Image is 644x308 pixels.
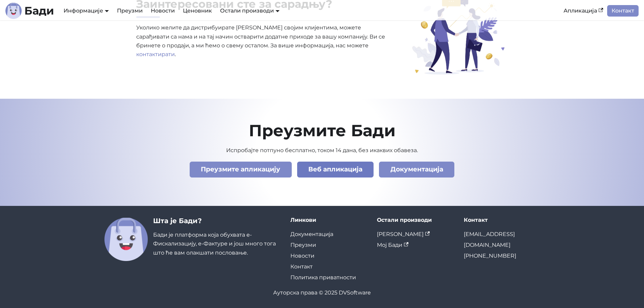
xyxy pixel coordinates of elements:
[5,3,22,19] img: Лого
[290,274,356,281] a: Политика приватности
[153,217,280,225] h3: Шта је Бади?
[136,23,386,59] p: Уколико желите да дистрибуирате [PERSON_NAME] својим клијентима, можете сарађивати са нама и на т...
[377,217,453,223] div: Остали производи
[113,5,147,17] a: Преузми
[136,51,175,57] a: контактирати
[464,231,515,248] a: [EMAIL_ADDRESS][DOMAIN_NAME]
[5,3,54,19] a: ЛогоБади
[290,231,333,237] a: Документација
[559,5,607,17] a: Апликација
[377,242,408,248] a: Мој Бади
[153,217,280,261] div: Бади је платформа која обухвата е-Фискализацију, е-Фактуре и још много тога што ће вам олакшати п...
[607,5,639,17] a: Контакт
[290,217,366,223] div: Линкови
[64,7,109,14] a: Информације
[379,162,454,177] a: Документација
[147,5,179,17] a: Новости
[464,217,540,223] div: Контакт
[24,5,54,16] b: Бади
[290,242,316,248] a: Преузми
[297,162,374,177] a: Веб апликација
[464,253,516,259] a: [PHONE_NUMBER]
[104,218,148,261] img: Бади
[104,288,540,297] div: Ауторска права © 2025 DVSoftware
[377,231,430,237] a: [PERSON_NAME]
[190,162,292,177] a: Преузмите апликацију
[290,253,314,259] a: Новости
[104,120,540,141] h2: Преузмите Бади
[290,263,313,270] a: Контакт
[220,7,280,14] a: Остали производи
[104,146,540,155] p: Испробајте потпуно бесплатно, током 14 дана, без икаквих обавеза.
[179,5,216,17] a: Ценовник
